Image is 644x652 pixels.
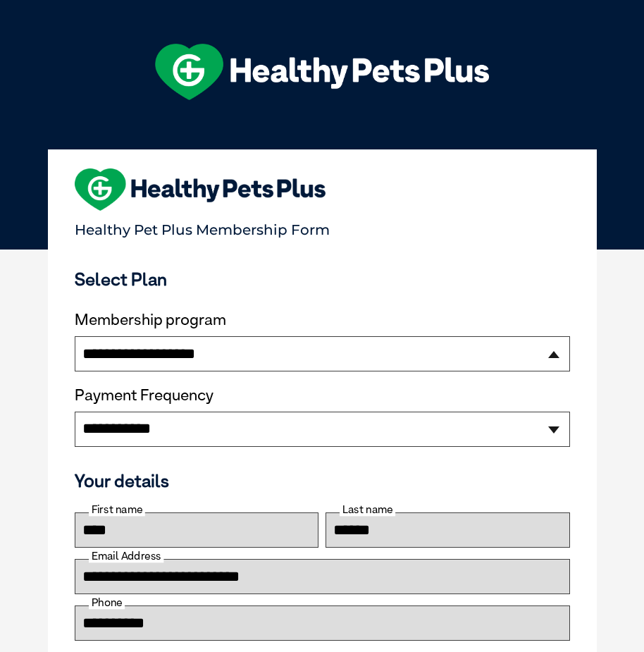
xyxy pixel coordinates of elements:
[89,503,145,516] label: First name
[75,386,213,405] label: Payment Frequency
[75,215,570,238] p: Healthy Pet Plus Membership Form
[89,596,125,609] label: Phone
[75,470,570,491] h3: Your details
[75,311,570,329] label: Membership program
[340,503,395,516] label: Last name
[89,550,163,562] label: Email Address
[75,269,570,290] h3: Select Plan
[75,168,326,211] img: heart-shape-hpp-logo-large.png
[155,44,489,100] img: hpp-logo-landscape-green-white.png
